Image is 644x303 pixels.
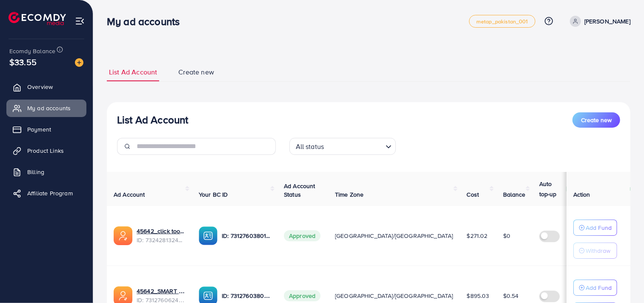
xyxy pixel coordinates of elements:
[6,185,86,202] a: Affiliate Program
[467,190,479,199] span: Cost
[6,121,86,138] a: Payment
[573,220,617,236] button: Add Fund
[608,265,638,297] iframe: Chat
[469,15,535,28] a: metap_pakistan_001
[503,190,526,199] span: Balance
[284,230,321,241] span: Approved
[6,100,86,117] a: My ad accounts
[335,190,364,199] span: Time Zone
[503,292,519,300] span: $0.54
[539,179,564,199] p: Auto top-up
[586,223,612,233] p: Add Fund
[294,140,326,153] span: All status
[586,246,610,256] p: Withdraw
[284,182,315,199] span: Ad Account Status
[137,227,185,235] a: 45642_click too shop 2_1705317160975
[178,67,214,77] span: Create new
[284,290,321,301] span: Approved
[137,236,185,244] span: ID: 7324281324339003394
[503,232,510,240] span: $0
[114,226,132,245] img: ic-ads-acc.e4c84228.svg
[222,231,270,241] p: ID: 7312760380101771265
[335,232,453,240] span: [GEOGRAPHIC_DATA]/[GEOGRAPHIC_DATA]
[581,116,612,124] span: Create new
[9,47,55,55] span: Ecomdy Balance
[75,58,83,67] img: image
[584,16,630,26] p: [PERSON_NAME]
[289,138,396,155] div: Search for option
[137,287,185,295] a: 45642_SMART SHOP_1702634775277
[467,292,489,300] span: $895.03
[27,104,71,112] span: My ad accounts
[9,12,66,25] img: logo
[326,139,382,153] input: Search for option
[573,190,590,199] span: Action
[75,16,85,26] img: menu
[27,83,53,91] span: Overview
[109,67,157,77] span: List Ad Account
[27,146,64,155] span: Product Links
[476,19,528,24] span: metap_pakistan_001
[117,114,188,126] h3: List Ad Account
[107,15,186,28] h3: My ad accounts
[6,163,86,180] a: Billing
[114,190,145,199] span: Ad Account
[573,280,617,296] button: Add Fund
[199,226,218,245] img: ic-ba-acc.ded83a64.svg
[222,291,270,301] p: ID: 7312760380101771265
[27,125,51,134] span: Payment
[199,190,228,199] span: Your BC ID
[27,168,44,176] span: Billing
[572,112,620,128] button: Create new
[573,243,617,259] button: Withdraw
[6,78,86,95] a: Overview
[6,142,86,159] a: Product Links
[586,283,612,293] p: Add Fund
[467,232,488,240] span: $271.02
[567,16,630,27] a: [PERSON_NAME]
[27,189,73,197] span: Affiliate Program
[335,292,453,300] span: [GEOGRAPHIC_DATA]/[GEOGRAPHIC_DATA]
[9,56,37,68] span: $33.55
[137,227,185,244] div: <span class='underline'>45642_click too shop 2_1705317160975</span></br>7324281324339003394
